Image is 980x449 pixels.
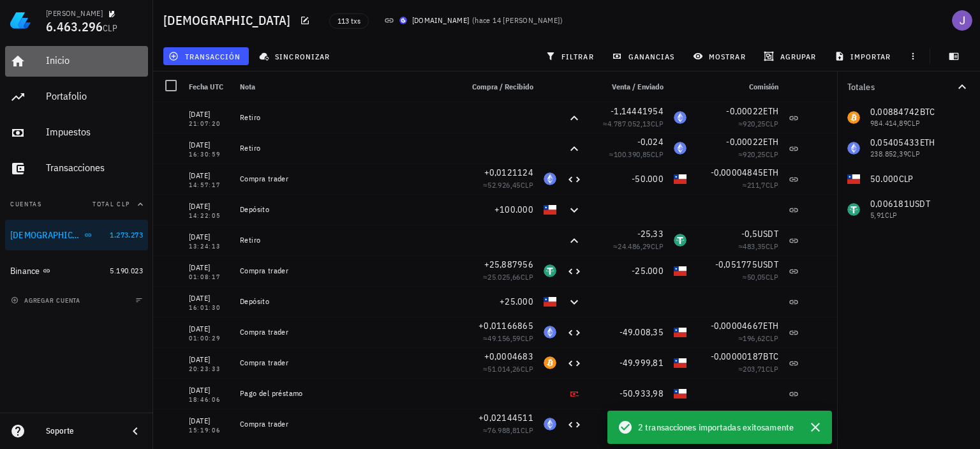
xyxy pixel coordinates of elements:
span: +25,887956 [484,259,534,270]
span: Nota [240,82,255,91]
button: agrupar [759,47,824,65]
span: -0,024 [637,136,664,148]
button: importar [829,47,899,65]
div: Inicio [46,54,143,66]
span: CLP [766,119,778,128]
div: 18:46:06 [189,397,230,403]
span: ≈ [483,425,533,435]
span: 113 txs [338,14,360,28]
span: filtrar [548,51,594,61]
span: -50.933,98 [620,388,664,399]
span: BTC [763,351,778,362]
div: ETH-icon [674,111,687,124]
span: CLP [766,241,778,251]
div: Retiro [240,112,452,123]
div: CLP-icon [544,295,556,308]
div: Impuestos [46,126,143,138]
span: 4.787.052,13 [607,119,651,128]
span: CLP [521,425,533,435]
span: -49.999,81 [620,357,664,369]
div: BTC-icon [544,356,556,369]
button: CuentasTotal CLP [5,189,148,220]
span: -0,00004845 [711,167,764,178]
span: CLP [766,364,778,374]
div: CLP-icon [544,203,556,216]
div: CLP-icon [674,387,687,400]
span: 25.025,66 [487,272,521,282]
span: 2 transacciones importadas exitosamente [638,420,794,434]
span: Compra / Recibido [472,82,533,91]
a: [DEMOGRAPHIC_DATA] 1.273.273 [5,220,148,250]
button: Totales [837,72,980,102]
div: Soporte [46,426,117,436]
div: [DATE] [189,231,230,243]
span: CLP [651,119,664,128]
span: 196,62 [743,333,765,343]
span: ETH [763,320,778,331]
span: ≈ [738,364,778,374]
div: 13:24:13 [189,243,230,250]
div: Pago del préstamo [240,388,452,399]
span: CLP [521,272,533,282]
div: ETH-icon [674,142,687,155]
div: [DATE] [189,139,230,151]
div: avatar [952,10,972,31]
div: Compra trader [240,266,452,276]
span: ≈ [743,180,778,190]
span: Fecha UTC [189,82,223,91]
span: 203,71 [743,364,765,374]
div: 16:01:30 [189,305,230,311]
span: Venta / Enviado [612,82,664,91]
div: [DATE] [189,292,230,305]
img: LedgiFi [10,10,31,31]
a: Impuestos [5,118,148,148]
span: 76.988,81 [487,425,521,435]
div: [DEMOGRAPHIC_DATA] [10,230,82,241]
span: 920,25 [743,119,765,128]
span: +25.000 [500,296,533,307]
div: CLP-icon [674,264,687,277]
span: ≈ [738,119,778,128]
span: ≈ [483,364,533,374]
span: -50.000 [632,173,664,185]
span: CLP [766,180,778,190]
div: 16:30:59 [189,151,230,158]
span: -0,00022 [726,105,763,117]
span: Total CLP [93,200,130,208]
span: CLP [651,149,664,159]
span: ganancias [614,51,674,61]
span: CLP [766,149,778,159]
span: -25,33 [637,228,664,240]
span: ETH [763,105,778,117]
span: +0,0121124 [484,167,534,178]
span: ETH [763,136,778,148]
span: ≈ [738,333,778,343]
div: 14:22:05 [189,213,230,219]
span: -25.000 [632,265,664,277]
div: Transacciones [46,162,143,174]
div: Compra trader [240,358,452,368]
span: -0,00022 [726,136,763,148]
div: ETH-icon [544,172,556,185]
span: CLP [521,364,533,374]
button: mostrar [688,47,754,65]
span: agrupar [766,51,816,61]
span: ≈ [483,272,533,282]
div: 15:19:06 [189,427,230,434]
span: +0,02144511 [479,412,533,423]
span: 483,35 [743,241,765,251]
span: 51.014,26 [487,364,521,374]
div: Depósito [240,204,452,215]
span: -0,5 [741,228,757,240]
div: 20:23:33 [189,366,230,372]
span: importar [837,51,891,61]
div: 01:00:29 [189,335,230,342]
div: Retiro [240,235,452,245]
span: hace 14 [PERSON_NAME] [475,15,560,25]
div: Compra trader [240,419,452,429]
div: Nota [235,72,457,102]
span: -1,14441954 [611,105,664,117]
div: Compra trader [240,327,452,337]
span: ≈ [603,119,664,128]
span: USDT [757,259,778,270]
